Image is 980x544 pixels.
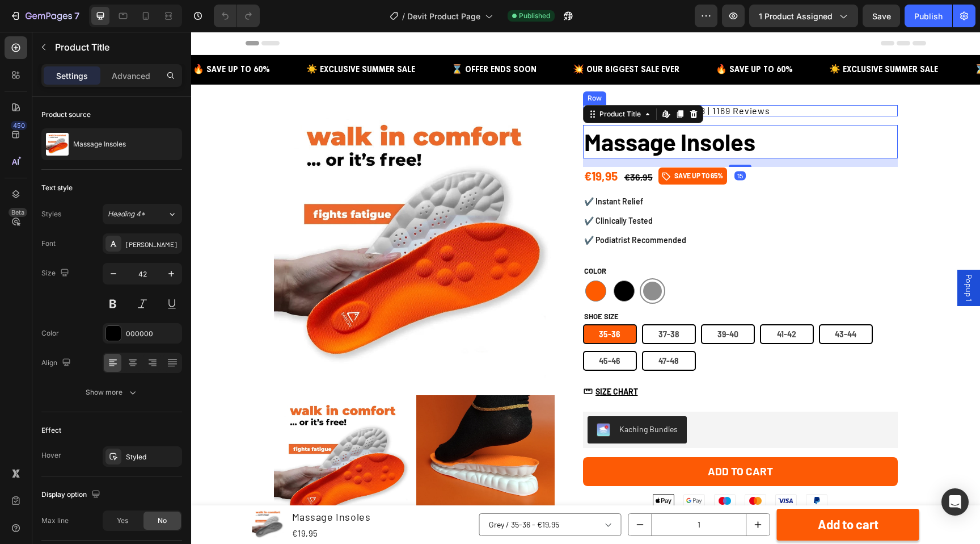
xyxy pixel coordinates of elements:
[556,482,578,504] button: increment
[41,209,61,219] div: Styles
[382,34,488,43] p: 💥 OUR BIGGEST SALE EVER
[402,10,405,22] span: /
[103,204,182,224] button: Heading 4*
[41,450,61,461] div: Hover
[406,77,452,87] div: Product Title
[115,34,224,43] p: ☀️ EXCLUSIVE SUMMER SALE
[73,140,126,148] p: Massage Insoles
[86,387,138,398] div: Show more
[392,93,707,127] h1: Massage Insoles
[392,354,402,365] img: gempages_568734958370161534-678f446f-f139-4e17-b458-556e74418608.png
[56,70,88,82] p: Settings
[55,40,178,54] p: Product Title
[9,208,27,217] div: Beta
[41,382,182,403] button: Show more
[543,140,555,149] div: 15
[126,452,179,462] div: Styled
[407,10,480,22] span: Devit Product Page
[393,182,706,196] p: ✔️ Clinically Tested
[525,34,602,43] p: 🔥 SAVE UP TO 60%
[5,5,85,27] button: 7
[46,133,69,156] img: product feature img
[586,477,728,509] button: Add to cart
[905,5,952,27] button: Publish
[772,242,783,270] span: Popup 1
[112,70,150,82] p: Advanced
[100,494,181,509] div: €19,95
[408,298,429,307] span: 35-36
[456,74,580,83] p: Excellent 4.8 | 1169 Reviews
[872,11,891,21] span: Save
[404,356,447,364] button: <p><strong><u>SIZE CHART</u></strong></p>
[783,34,868,43] p: ⌛ OFFER ENDS SOON
[914,10,943,22] div: Publish
[749,5,858,27] button: 1 product assigned
[863,5,900,27] button: Save
[41,487,103,503] div: Display option
[627,482,687,504] div: Add to cart
[519,11,550,21] span: Published
[392,135,428,153] div: €19,95
[517,433,582,446] div: Add to cart
[428,391,487,403] div: Kaching Bundles
[41,266,71,281] div: Size
[41,238,56,249] div: Font
[214,5,260,27] div: Undo/Redo
[126,239,179,249] div: [PERSON_NAME]
[100,476,181,494] h1: Massage Insoles
[2,34,79,43] p: 🔥 SAVE UP TO 60%
[392,425,707,454] button: Add to cart
[117,516,128,526] span: Yes
[526,298,547,307] span: 39-40
[460,482,556,504] input: quantity
[396,384,496,412] button: Kaching Bundles
[191,32,980,544] iframe: Design area
[74,9,79,23] p: 7
[41,425,61,436] div: Effect
[483,138,532,150] p: SAVE UP TO 65%
[437,482,460,504] button: decrement
[405,391,419,405] img: KachingBundles.png
[41,355,73,371] div: Align
[467,324,488,334] span: 47-48
[392,233,416,245] legend: Color
[158,516,167,526] span: No
[408,324,429,334] span: 45-46
[41,516,69,526] div: Max line
[586,298,605,307] span: 41-42
[644,298,665,307] span: 43-44
[11,121,27,130] div: 450
[941,488,969,516] div: Open Intercom Messenger
[108,209,145,219] span: Heading 4*
[759,10,833,22] span: 1 product assigned
[393,201,706,215] p: ✔️ Podiatrist Recommended
[41,110,91,120] div: Product source
[638,34,747,43] p: ☀️ EXCLUSIVE SUMMER SALE
[404,355,447,365] u: SIZE CHART
[467,298,488,307] span: 37-38
[41,328,59,338] div: Color
[394,61,413,72] div: Row
[393,162,706,177] p: ✔️ Instant Relief
[41,183,73,193] div: Text style
[432,139,463,153] div: €36,95
[126,329,179,339] div: 000000
[260,34,345,43] p: ⌛ OFFER ENDS SOON
[392,279,429,291] legend: Shoe size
